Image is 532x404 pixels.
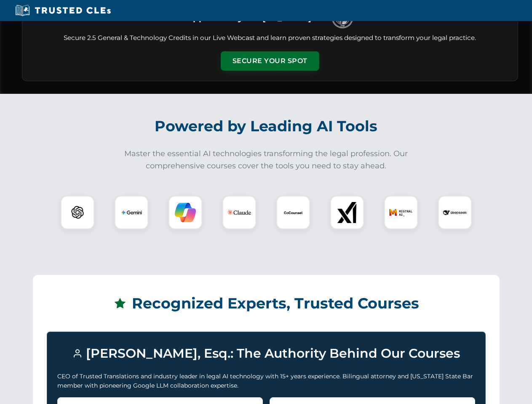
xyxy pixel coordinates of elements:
[227,201,251,224] img: Claude Logo
[175,202,196,223] img: Copilot Logo
[47,289,486,318] h2: Recognized Experts, Trusted Courses
[443,201,467,224] img: DeepSeek Logo
[13,4,113,17] img: Trusted CLEs
[222,196,256,229] div: Claude
[438,196,472,229] div: DeepSeek
[121,202,142,223] img: Gemini Logo
[276,196,310,229] div: CoCounsel
[221,51,319,71] button: Secure Your Spot
[65,200,90,225] img: ChatGPT Logo
[119,148,414,172] p: Master the essential AI technologies transforming the legal profession. Our comprehensive courses...
[115,196,148,229] div: Gemini
[389,201,413,224] img: Mistral AI Logo
[168,196,202,229] div: Copilot
[283,202,304,223] img: CoCounsel Logo
[61,196,94,229] div: ChatGPT
[384,196,418,229] div: Mistral AI
[57,372,475,391] p: CEO of Trusted Translations and industry leader in legal AI technology with 15+ years experience....
[337,202,358,223] img: xAI Logo
[32,33,508,43] p: Secure 2.5 General & Technology Credits in our Live Webcast and learn proven strategies designed ...
[57,342,475,365] h3: [PERSON_NAME], Esq.: The Authority Behind Our Courses
[330,196,364,229] div: xAI
[33,112,500,141] h2: Powered by Leading AI Tools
